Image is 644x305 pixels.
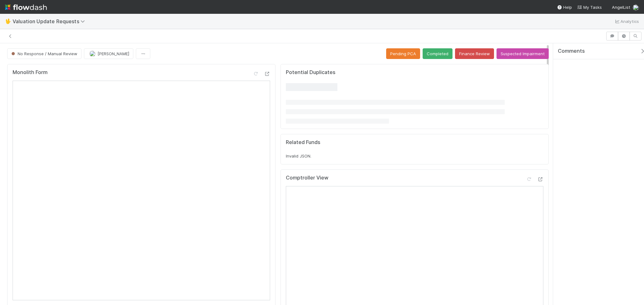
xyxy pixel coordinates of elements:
img: avatar_1a1d5361-16dd-4910-a949-020dcd9f55a3.png [89,51,96,57]
span: AngelList [612,5,630,10]
span: Valuation Update Requests [13,18,88,24]
span: 🖖 [5,19,11,24]
span: Comments [558,48,585,54]
span: My Tasks [577,5,602,10]
span: No Response / Manual Review [10,51,77,56]
div: Invalid JSON. [286,153,543,159]
button: Suspected Impairment [497,48,549,59]
button: Completed [423,48,452,59]
div: Help [557,4,572,10]
h5: Monolith Form [13,69,47,76]
img: avatar_d8fc9ee4-bd1b-4062-a2a8-84feb2d97839.png [633,4,639,11]
a: Analytics [614,18,639,25]
h5: Related Funds [286,139,320,146]
img: logo-inverted-e16ddd16eac7371096b0.svg [5,2,47,13]
button: [PERSON_NAME] [84,48,133,59]
a: My Tasks [577,4,602,10]
h5: Potential Duplicates [286,69,336,76]
span: [PERSON_NAME] [97,51,129,56]
button: Finance Review [455,48,494,59]
h5: Comptroller View [286,175,328,181]
button: No Response / Manual Review [7,48,81,59]
button: Pending PCA [386,48,420,59]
